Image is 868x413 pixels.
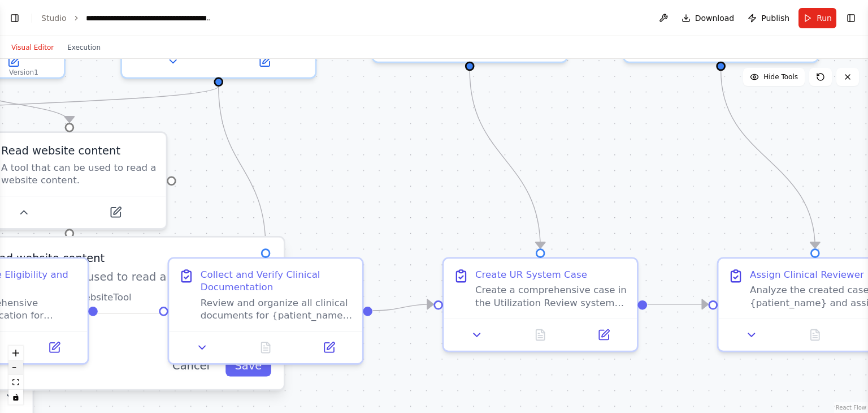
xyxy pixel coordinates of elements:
div: React Flow controls [8,346,23,405]
div: Version 1 [9,68,38,77]
g: Edge from 886354d1-14fa-469e-9cb9-2ee966501f8e to 8f3d09af-564d-4e39-afc4-b894a8103764 [713,71,823,248]
button: Open in side panel [71,203,160,222]
div: Create UR System CaseCreate a comprehensive case in the Utilization Review system for {patient_na... [442,257,639,352]
button: Show left sidebar [7,10,23,26]
a: React Flow attribution [836,405,866,411]
div: Collect and Verify Clinical DocumentationReview and organize all clinical documents for {patient_... [167,257,363,365]
button: Hide Tools [743,68,805,86]
div: Review and organize all clinical documents for {patient_name} including physician notes, diagnost... [201,296,353,321]
g: Edge from b12f5cbe-bd54-40de-a424-f728b26d13e2 to 8f3d09af-564d-4e39-afc4-b894a8103764 [648,296,708,312]
a: Studio [41,14,67,23]
button: Open in side panel [577,325,631,344]
nav: breadcrumb [41,12,213,24]
div: Collect and Verify Clinical Documentation [201,268,353,293]
g: Edge from 9b304601-2868-47c8-a3ee-8f0ea63cd1b2 to b12f5cbe-bd54-40de-a424-f728b26d13e2 [373,296,433,319]
button: Open in side panel [220,52,309,71]
div: Assign Clinical Reviewer [750,268,864,281]
button: Run [798,8,836,28]
button: fit view [8,375,23,390]
button: Execution [60,41,107,54]
g: Edge from 1e410af8-72ed-40c2-9665-32197861255f to 9b304601-2868-47c8-a3ee-8f0ea63cd1b2 [211,86,274,248]
button: Cancel [163,355,219,377]
button: Visual Editor [5,41,60,54]
div: Create UR System Case [475,268,587,281]
button: No output available [507,325,574,344]
span: Publish [761,12,789,24]
button: Save [225,355,271,377]
button: Publish [743,8,794,28]
button: toggle interactivity [8,390,23,405]
button: Show right sidebar [843,10,859,26]
button: zoom out [8,360,23,375]
button: zoom in [8,346,23,360]
button: Open in side panel [302,338,355,357]
button: Open in side panel [27,338,81,357]
button: Download [677,8,739,28]
button: No output available [782,325,849,344]
div: Create a comprehensive case in the Utilization Review system for {patient_name} using the verifie... [475,284,627,309]
button: No output available [232,338,299,357]
div: Read website content [1,143,120,158]
span: Download [695,12,735,24]
span: Hide Tools [763,72,798,81]
span: Run [817,12,832,24]
g: Edge from b711eb68-bb8e-4f9d-a092-7aa1e2be5ec0 to b12f5cbe-bd54-40de-a424-f728b26d13e2 [462,71,548,248]
div: A tool that can be used to read a website content. [1,161,157,186]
